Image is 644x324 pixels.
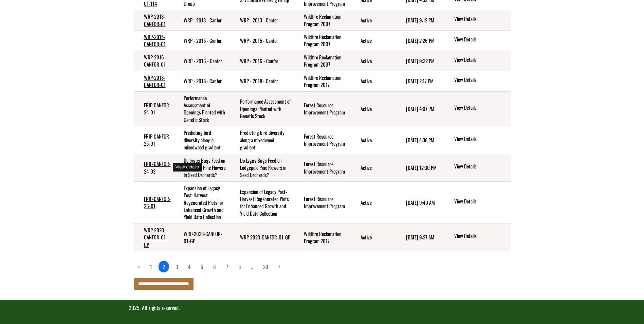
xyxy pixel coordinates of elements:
td: 10/3/2025 4:07 PM [396,91,443,126]
td: action menu [443,71,510,91]
td: WRP - 2016 - Canfor [173,51,230,71]
a: page 8 [234,261,245,272]
td: WRP-2023-CANFOR-01-GP [173,223,230,251]
a: page 4 [184,261,195,272]
a: WRP-2016-CANFOR-01 [144,53,166,68]
td: Active [350,126,396,154]
time: [DATE] 9:40 AM [406,199,435,206]
td: action menu [443,154,510,181]
div: View details [173,163,202,172]
a: View details [454,56,508,64]
time: [DATE] 4:07 PM [406,105,434,112]
time: [DATE] 12:30 PM [406,164,437,171]
td: WRP-2013-CANFOR-01 [134,10,173,31]
time: [DATE] 4:38 PM [406,136,434,144]
a: View details [454,163,508,171]
a: WRP-2015-CANFOR-01 [144,33,166,48]
td: WRP - 2018 - Canfor [173,71,230,91]
a: page 6 [209,261,220,272]
a: Next page [274,261,284,272]
td: Wildfire Reclamation Program 2007 [294,31,350,51]
a: WRP-2013-CANFOR-01 [144,13,166,27]
td: action menu [443,91,510,126]
td: WRP-2023-CANFOR-01-GP [230,223,294,251]
a: FRIP-CANFOR-25-01 [144,132,171,147]
td: Wildfire Reclamation Program 2017 [294,71,350,91]
a: FRIP-CANFOR-24-01 [144,101,171,116]
td: 6/6/2025 4:38 PM [396,126,443,154]
a: FRIP-CANFOR-24-02 [144,160,171,175]
td: Active [350,10,396,31]
td: 3/2/2025 12:30 PM [396,154,443,181]
td: Do Lygus Bugs Feed on Lodgepole Pine Flowers in Seed Orchards? [230,154,294,181]
a: View details [454,232,508,240]
td: action menu [443,181,510,223]
a: WRP-2018-CANFOR-01 [144,74,166,88]
td: Wildfire Reclamation Program 2007 [294,51,350,71]
td: FRIP-CANFOR-24-01 [134,91,173,126]
time: [DATE] 2:26 PM [406,37,435,44]
td: WRP - 2013 - Canfor [173,10,230,31]
time: [DATE] 9:12 PM [406,16,434,24]
a: View details [454,198,508,206]
time: [DATE] 9:32 PM [406,57,435,65]
td: Wildfire Reclamation Program 2007 [294,10,350,31]
span: . All rights reserved. [140,304,180,312]
td: FRIP-CANFOR-24-02 [134,154,173,181]
td: Forest Resource Improvement Program [294,181,350,223]
a: View details [454,135,508,143]
td: 4/7/2024 2:26 PM [396,31,443,51]
td: Predicting bird diversity along a mixedwood gradient [230,126,294,154]
td: FRIP-CANFOR-25-01 [134,126,173,154]
td: Active [350,31,396,51]
td: WRP-2015-CANFOR-01 [134,31,173,51]
a: page 3 [171,261,182,272]
a: page 1 [146,261,156,272]
a: WRP-2023-CANFOR-01-GP [144,226,167,248]
a: View details [454,104,508,112]
td: FRIP-CANFOR-26-01 [134,181,173,223]
td: Forest Resource Improvement Program [294,154,350,181]
td: 7/9/2025 9:40 AM [396,181,443,223]
td: Forest Resource Improvement Program [294,126,350,154]
td: WRP - 2015 - Canfor [173,31,230,51]
a: View details [454,76,508,84]
td: action menu [443,126,510,154]
td: Predicting bird diversity along a mixedwood gradient [173,126,230,154]
td: action menu [443,51,510,71]
td: Do Lygus Bugs Feed on Lodgepole Pine Flowers in Seed Orchards? [173,154,230,181]
td: Active [350,154,396,181]
a: View details [454,36,508,44]
time: [DATE] 9:27 AM [406,233,434,241]
a: page 5 [197,261,207,272]
td: Expansion of Legacy Post-Harvest Regenerated Plots for Enhanced Growth and Yield Data Collection [230,181,294,223]
td: 4/8/2024 2:17 PM [396,71,443,91]
p: 2025 [129,304,516,312]
td: action menu [443,223,510,251]
td: 8/28/2025 9:27 AM [396,223,443,251]
td: WRP-2016-CANFOR-01 [134,51,173,71]
td: Active [350,91,396,126]
td: Performance Assessment of Openings Planted with Genetic Stock [173,91,230,126]
td: 4/6/2024 9:32 PM [396,51,443,71]
td: 4/6/2024 9:12 PM [396,10,443,31]
td: Active [350,51,396,71]
td: WRP - 2016 - Canfor [230,51,294,71]
td: Forest Resource Improvement Program [294,91,350,126]
a: Previous page [134,261,144,272]
a: page 7 [222,261,232,272]
td: WRP-2018-CANFOR-01 [134,71,173,91]
a: View details [454,15,508,23]
td: Expansion of Legacy Post-Harvest Regenerated Plots for Enhanced Growth and Yield Data Collection [173,181,230,223]
td: Active [350,71,396,91]
a: page 20 [259,261,272,272]
a: FRIP-CANFOR-26-01 [144,195,171,210]
td: Active [350,223,396,251]
td: WRP - 2015 - Canfor [230,31,294,51]
a: Load more pages [247,261,257,272]
td: action menu [443,10,510,31]
a: 2 [158,260,169,273]
time: [DATE] 2:17 PM [406,77,434,85]
td: Performance Assessment of Openings Planted with Genetic Stock [230,91,294,126]
td: Wildfire Reclamation Program 2017 [294,223,350,251]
